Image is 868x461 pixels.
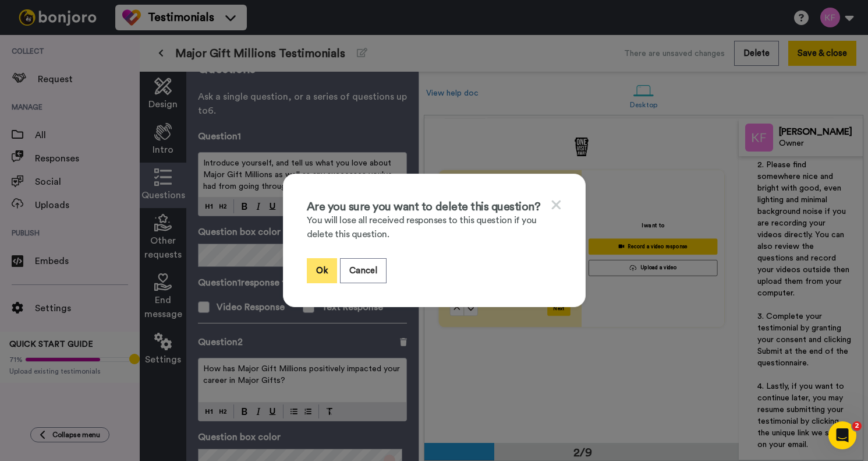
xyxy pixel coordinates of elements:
button: Cancel [340,258,387,283]
label: You will lose all received responses to this question if you delete this question. [307,213,551,241]
span: 2 [852,421,862,431]
button: Ok [307,258,337,283]
iframe: Intercom live chat [828,421,856,449]
h2: Are you sure you want to delete this question? [307,200,551,244]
